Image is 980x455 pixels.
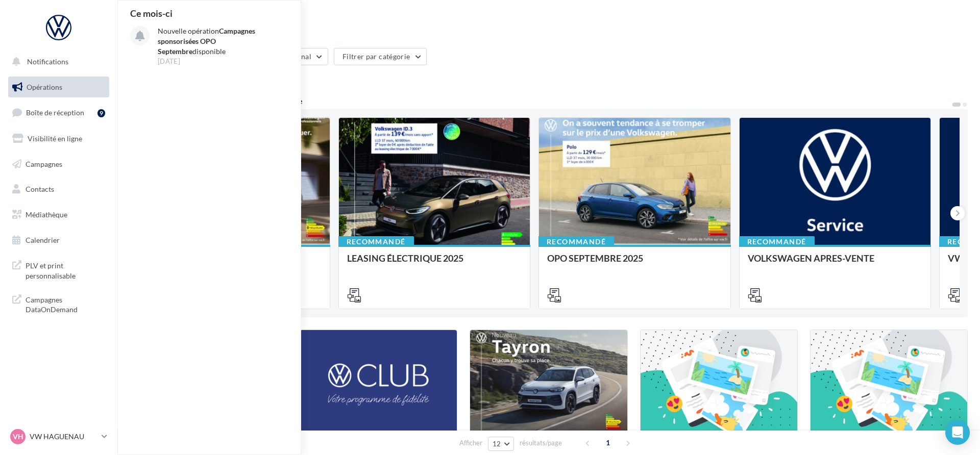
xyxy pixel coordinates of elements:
div: VOLKSWAGEN APRES-VENTE [748,253,923,273]
div: OPO SEPTEMBRE 2025 [547,253,722,273]
span: VH [13,432,23,442]
a: Calendrier [6,230,111,251]
button: Filtrer par catégorie [334,48,427,65]
span: Opérations [27,83,62,91]
div: 6 opérations recommandées par votre enseigne [130,97,951,105]
div: Recommandé [338,236,414,247]
a: Campagnes DataOnDemand [6,289,111,319]
span: PLV et print personnalisable [26,259,105,281]
span: Visibilité en ligne [28,134,82,143]
a: Médiathèque [6,204,111,225]
span: 12 [493,440,501,448]
span: Boîte de réception [26,108,84,117]
span: Campagnes DataOnDemand [26,293,105,315]
button: 12 [488,437,514,451]
a: PLV et print personnalisable [6,255,111,285]
div: Recommandé [739,236,815,247]
button: Notifications [6,51,107,72]
a: Campagnes [6,154,111,175]
a: Boîte de réception9 [6,102,111,123]
span: Contacts [26,185,54,193]
div: LEASING ÉLECTRIQUE 2025 [347,253,522,273]
span: Calendrier [26,236,60,244]
span: Notifications [27,57,68,66]
div: Open Intercom Messenger [945,420,970,445]
span: résultats/page [520,438,562,448]
div: Recommandé [538,236,614,247]
a: Opérations [6,77,111,98]
span: 1 [600,435,616,451]
a: Visibilité en ligne [6,128,111,149]
div: 9 [97,109,105,117]
a: VH VW HAGUENAU [8,427,109,446]
a: Contacts [6,179,111,200]
span: Médiathèque [26,210,67,219]
div: Opérations marketing [130,16,968,32]
span: Campagnes [26,159,62,168]
p: VW HAGUENAU [30,432,97,442]
span: Afficher [459,438,482,448]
